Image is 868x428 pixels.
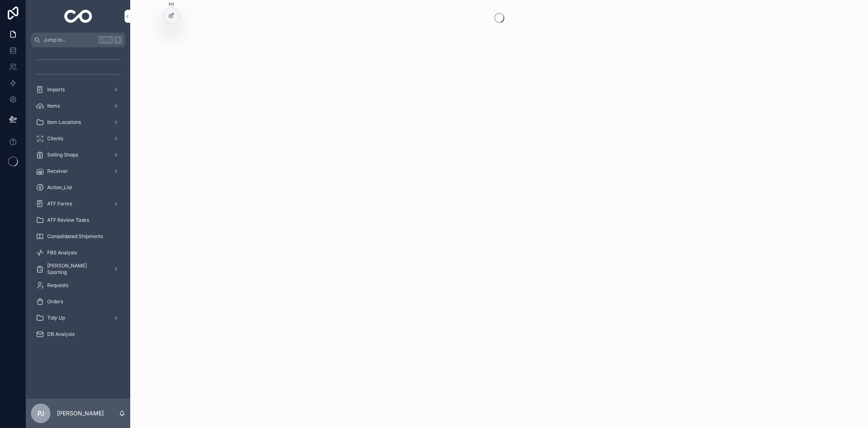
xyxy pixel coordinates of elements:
[31,311,125,325] a: Tidy Up
[47,152,78,158] span: Selling Shops
[47,217,89,223] span: ATF Review Tasks
[47,249,77,256] span: FBS Analysis
[31,327,125,342] a: DB Analysis
[31,196,125,211] a: ATF Forms
[47,135,63,142] span: Clients
[31,115,125,130] a: Item Locations
[31,294,125,309] a: Orders
[47,282,68,289] span: Requests
[31,229,125,244] a: Consolidated Shipments
[31,164,125,179] a: Receiver
[31,33,125,47] button: Jump to...CtrlK
[31,99,125,113] a: Items
[47,263,107,276] span: [PERSON_NAME] Sporting
[47,298,63,305] span: Orders
[47,331,74,338] span: DB Analysis
[26,47,130,352] div: scrollable content
[31,278,125,293] a: Requests
[31,213,125,227] a: ATF Review Tasks
[47,201,72,207] span: ATF Forms
[98,36,113,44] span: Ctrl
[44,37,95,43] span: Jump to...
[47,233,103,240] span: Consolidated Shipments
[31,148,125,162] a: Selling Shops
[47,184,72,191] span: Action_List
[31,262,125,276] a: [PERSON_NAME] Sporting
[57,409,104,417] p: [PERSON_NAME]
[47,119,81,126] span: Item Locations
[47,103,60,109] span: Items
[47,168,68,174] span: Receiver
[47,86,65,93] span: Imports
[31,82,125,97] a: Imports
[37,408,44,418] span: PJ
[31,180,125,195] a: Action_List
[31,131,125,146] a: Clients
[31,245,125,260] a: FBS Analysis
[64,10,92,23] img: App logo
[115,37,121,43] span: K
[47,315,65,321] span: Tidy Up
